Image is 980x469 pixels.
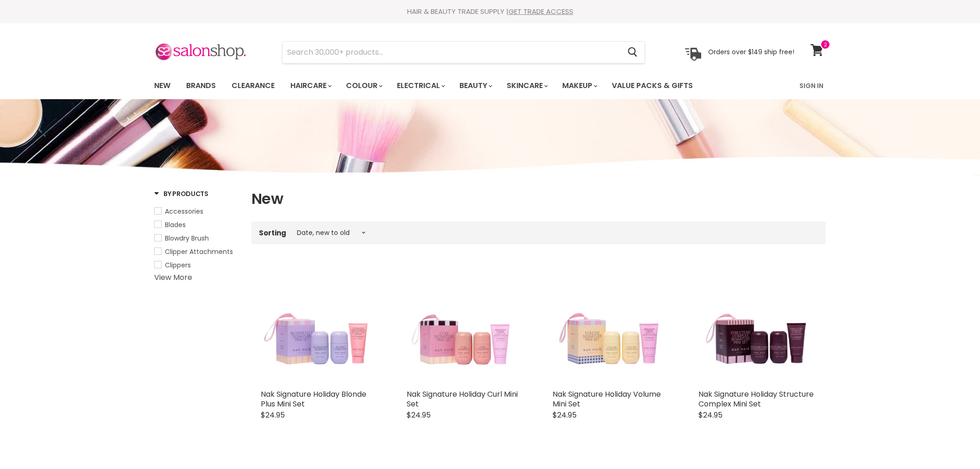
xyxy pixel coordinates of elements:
a: Nak Signature Holiday Blonde Plus Mini Set [261,389,366,409]
a: Clipper Attachments [154,247,240,257]
span: $24.95 [553,410,577,420]
a: Skincare [500,76,553,95]
span: $24.95 [407,410,431,420]
a: Nak Signature Holiday Volume Mini Set [553,389,661,409]
a: Nak Signature Holiday Curl Mini Set [407,389,518,409]
img: Nak Signature Holiday Curl Mini Set [407,266,525,385]
p: Orders over $149 ship free! [708,48,794,56]
a: Accessories [154,206,240,216]
a: Blowdry Brush [154,233,240,243]
img: Nak Signature Holiday Volume Mini Set [553,266,671,385]
ul: Main menu [147,72,747,99]
a: Haircare [283,76,337,95]
nav: Main [143,72,837,99]
label: Sorting [259,229,286,237]
h3: By Products [154,189,208,198]
span: $24.95 [698,410,722,420]
a: View More [154,272,192,283]
span: Blades [165,220,186,229]
a: Clippers [154,260,240,270]
span: Clippers [165,260,191,270]
span: Clipper Attachments [165,247,233,256]
span: $24.95 [261,410,285,420]
a: Sign In [794,76,829,95]
div: HAIR & BEAUTY TRADE SUPPLY | [143,7,837,16]
img: Nak Signature Holiday Structure Complex Mini Set [698,266,817,385]
a: Makeup [555,76,603,95]
a: Blades [154,220,240,230]
a: Colour [339,76,388,95]
span: Accessories [165,207,203,216]
a: Nak Signature Holiday Structure Complex Mini Set [698,389,814,409]
a: Value Packs & Gifts [605,76,700,95]
form: Product [282,41,645,63]
span: Blowdry Brush [165,234,209,243]
input: Search [283,42,620,63]
a: New [147,76,177,95]
a: Electrical [390,76,451,95]
a: Clearance [225,76,282,95]
img: Nak Signature Holiday Blonde Plus Mini Set [261,266,379,385]
a: Beauty [452,76,498,95]
button: Search [620,42,645,63]
a: GET TRADE ACCESS [509,6,573,16]
a: Brands [179,76,223,95]
h1: New [251,189,826,209]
